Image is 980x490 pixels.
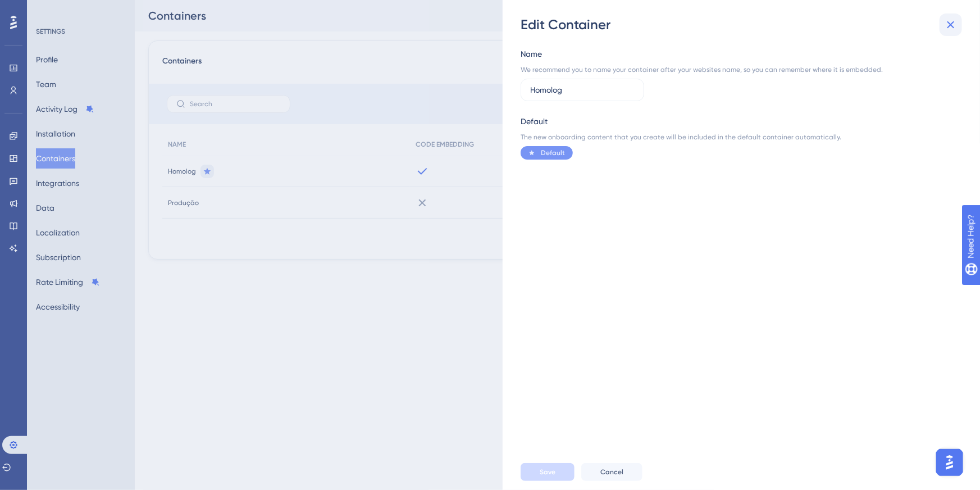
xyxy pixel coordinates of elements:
[521,65,883,74] div: We recommend you to name your container after your websites name, so you can remember where it is...
[933,446,967,479] iframe: UserGuiding AI Assistant Launcher
[521,463,575,481] button: Save
[521,47,542,61] div: Name
[581,463,642,481] button: Cancel
[26,3,70,16] span: Need Help?
[521,133,955,142] div: The new onboarding content that you create will be included in the default container automatically.
[540,468,555,477] span: Save
[600,468,623,477] span: Cancel
[530,84,635,96] input: Container name
[541,148,565,157] span: Default
[521,16,964,34] div: Edit Container
[521,115,955,128] div: Default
